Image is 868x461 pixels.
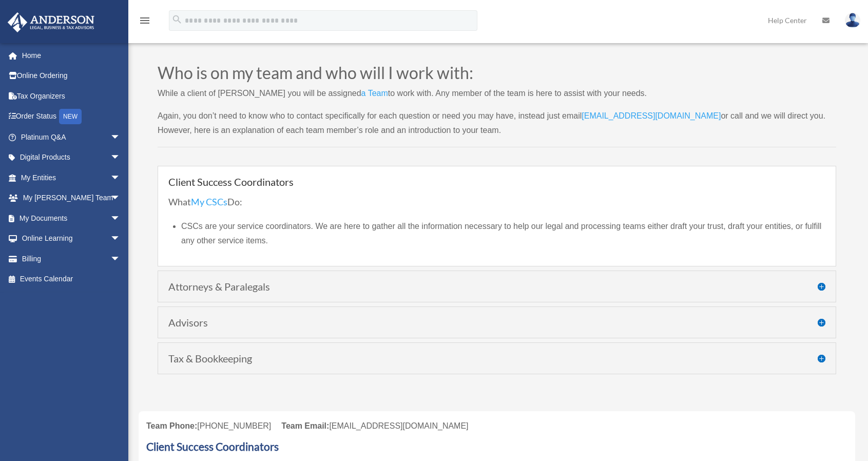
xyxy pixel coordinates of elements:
[110,147,131,168] span: arrow_drop_down
[139,14,151,27] i: menu
[5,12,98,32] img: Anderson Advisors Platinum Portal
[7,86,136,106] a: Tax Organizers
[168,353,825,363] h4: Tax & Bookkeeping
[281,419,468,433] div: [EMAIL_ADDRESS][DOMAIN_NAME]
[110,127,131,148] span: arrow_drop_down
[110,248,131,270] span: arrow_drop_down
[146,421,197,430] span: Team Phone:
[168,317,825,328] h4: Advisors
[158,65,836,86] h2: Who is on my team and who will I work with:
[110,228,131,249] span: arrow_drop_down
[110,208,131,229] span: arrow_drop_down
[7,106,136,127] a: Order StatusNEW
[7,228,136,249] a: Online Learningarrow_drop_down
[191,196,227,213] a: My CSCs
[845,13,860,28] img: User Pic
[181,222,821,245] span: CSCs are your service coordinators. We are here to gather all the information necessary to help o...
[168,177,825,187] h4: Client Success Coordinators
[168,281,825,292] h4: Attorneys & Paralegals
[158,86,836,109] p: While a client of [PERSON_NAME] you will be assigned to work with. Any member of the team is here...
[7,147,136,168] a: Digital Productsarrow_drop_down
[139,18,151,27] a: menu
[7,269,136,290] a: Events Calendar
[582,111,721,125] a: [EMAIL_ADDRESS][DOMAIN_NAME]
[7,127,136,147] a: Platinum Q&Aarrow_drop_down
[110,167,131,188] span: arrow_drop_down
[361,89,388,103] a: a Team
[7,248,136,269] a: Billingarrow_drop_down
[59,109,82,124] div: NEW
[168,196,242,207] span: What Do:
[7,167,136,188] a: My Entitiesarrow_drop_down
[158,109,836,138] p: Again, you don’t need to know who to contact specifically for each question or need you may have,...
[7,66,136,86] a: Online Ordering
[146,419,271,433] div: [PHONE_NUMBER]
[7,45,136,66] a: Home
[171,14,183,25] i: search
[146,441,847,457] h3: Client Success Coordinators
[7,208,136,228] a: My Documentsarrow_drop_down
[110,188,131,209] span: arrow_drop_down
[7,188,136,208] a: My [PERSON_NAME] Teamarrow_drop_down
[281,421,329,430] span: Team Email:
